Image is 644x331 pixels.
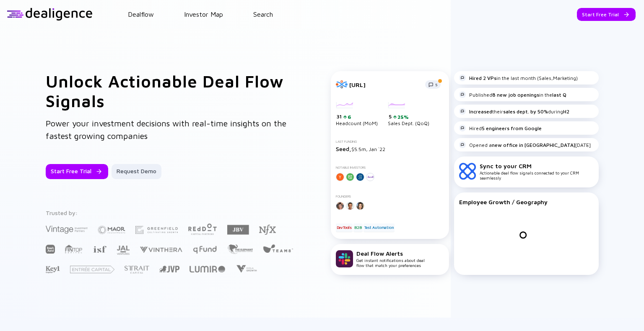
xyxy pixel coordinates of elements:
div: Trusted by: [46,209,295,216]
div: 31 [337,113,378,120]
div: Published in the [459,91,566,98]
div: Opened a [DATE] [459,141,591,148]
div: 5 [389,113,429,120]
a: Dealflow [128,10,154,18]
img: Jerusalem Venture Partners [159,266,179,272]
img: Red Dot Capital Partners [188,222,217,236]
img: JAL Ventures [117,246,130,255]
span: Seed, [336,145,351,152]
div: their during [459,108,569,115]
div: Last Funding [336,140,444,144]
div: Headcount (MoM) [336,102,378,126]
img: Entrée Capital [70,266,114,273]
img: Q Fund [192,244,217,254]
img: Key1 Capital [46,266,60,274]
img: Strait Capital [125,266,149,274]
div: Sales Dept. (QoQ) [388,102,429,126]
strong: new office in [GEOGRAPHIC_DATA] [492,142,575,148]
img: JBV Capital [227,224,249,235]
div: Notable Investors [336,166,444,169]
div: Deal Flow Alerts [356,250,425,257]
div: 6 [347,114,351,120]
img: Vinthera [140,246,182,254]
div: Get instant notifications about deal flow that match your preferences [356,250,425,268]
div: in the last month (Sales,Marketing) [459,74,578,81]
div: Employee Growth / Geography [459,198,594,205]
strong: sales dept. by 50% [503,108,548,115]
img: Lumir Ventures [190,266,225,272]
img: Vintage Investment Partners [46,225,88,234]
img: Viola Growth [235,265,257,273]
div: Founders [336,195,444,198]
img: Team8 [263,244,293,253]
a: Search [253,10,273,18]
strong: H2 [563,108,569,115]
div: Sync to your CRM [480,162,594,169]
img: Maor Investments [98,223,125,237]
button: Start Free Trial [577,8,636,21]
div: Actionable deal flow signals connected to your CRM seamlessly [480,162,594,180]
img: FINTOP Capital [65,244,83,254]
span: Power your investment decisions with real-time insights on the fastest growing companies [46,118,286,141]
div: [URL] [349,81,420,88]
img: Israel Secondary Fund [93,245,106,253]
img: NFX [259,225,276,235]
strong: 8 new job openings [492,92,539,98]
h1: Unlock Actionable Deal Flow Signals [46,71,297,110]
strong: 5 engineers from Google [482,125,542,131]
div: Hired [459,125,542,131]
div: $5.5m, Jan `22 [336,145,444,152]
div: B2B [353,223,362,232]
button: Start Free Trial [46,164,108,179]
img: Greenfield Partners [135,226,178,234]
strong: Increased [469,108,492,115]
button: Request Demo [112,164,161,179]
div: 25% [397,114,409,120]
div: Test Automation [364,223,395,232]
a: Investor Map [184,10,223,18]
strong: Hired 2 VPs [469,75,496,81]
strong: last Q [552,92,566,98]
div: DevTools [336,223,353,232]
img: The Elephant [227,244,253,254]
